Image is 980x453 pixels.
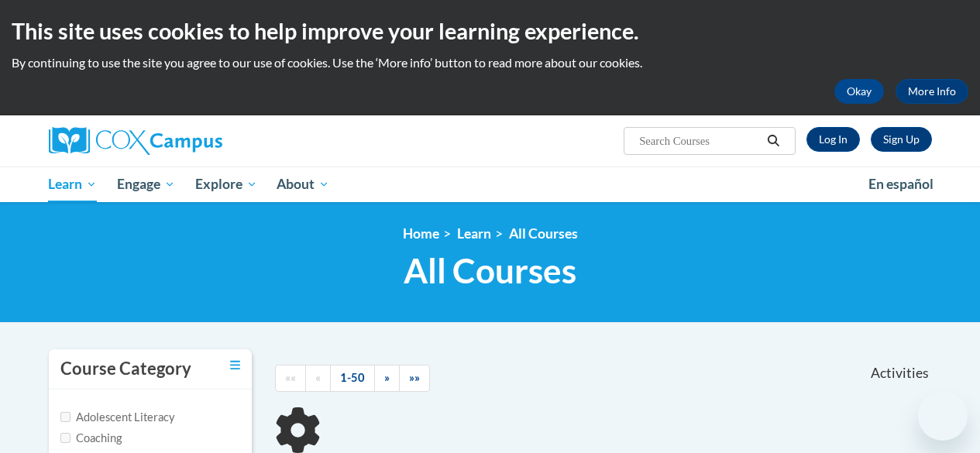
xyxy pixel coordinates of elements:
[399,365,430,392] a: End
[60,409,175,426] label: Adolescent Literacy
[330,365,375,392] a: 1-50
[60,412,70,422] input: Checkbox for Options
[858,168,944,201] a: En español
[275,365,306,392] a: Begining
[39,166,108,202] a: Learn
[315,371,321,384] span: «
[195,175,257,194] span: Explore
[230,357,240,374] a: Toggle collapse
[868,176,934,192] span: En español
[834,79,884,104] button: Okay
[806,127,860,152] a: Log In
[409,371,420,384] span: »»
[49,127,328,155] a: Cox Campus
[60,357,191,381] h3: Course Category
[305,365,331,392] a: Previous
[12,54,968,71] p: By continuing to use the site you agree to our use of cookies. Use the ‘More info’ button to read...
[285,371,296,384] span: ««
[509,225,578,242] a: All Courses
[638,132,762,150] input: Search Courses
[107,166,185,202] a: Engage
[185,166,267,202] a: Explore
[384,371,390,384] span: »
[60,430,122,447] label: Coaching
[918,391,968,441] iframe: Button to launch messaging window
[404,250,576,291] span: All Courses
[871,127,932,152] a: Register
[896,79,968,104] a: More Info
[403,225,439,242] a: Home
[49,127,222,155] img: Cox Campus
[762,132,785,150] button: Search
[12,15,968,46] h2: This site uses cookies to help improve your learning experience.
[277,175,329,194] span: About
[374,365,400,392] a: Next
[457,225,491,242] a: Learn
[48,175,97,194] span: Learn
[266,166,339,202] a: About
[117,175,175,194] span: Engage
[60,433,70,443] input: Checkbox for Options
[37,166,944,202] div: Main menu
